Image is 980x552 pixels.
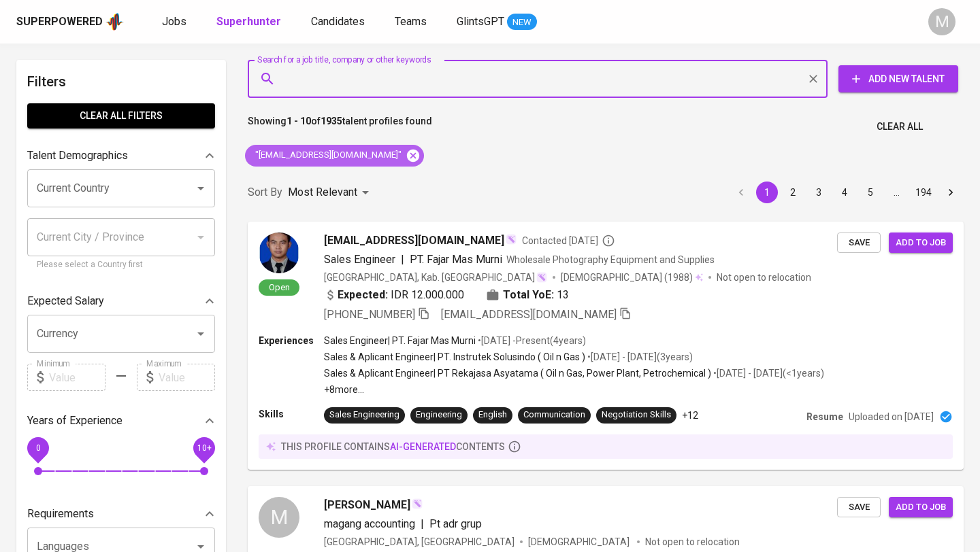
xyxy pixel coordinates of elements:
div: M [928,8,955,35]
p: Showing of talent profiles found [248,114,432,139]
span: Contacted [DATE] [522,234,615,247]
img: app logo [105,12,124,32]
span: Pt adr grup [429,517,482,530]
b: Total YoE: [503,287,554,303]
p: Sales & Aplicant Engineer | PT. Instrutek Solusindo ( Oil n Gas ) [324,350,585,364]
div: Superpowered [16,14,103,30]
p: Sales & Aplicant Engineer | PT Rekajasa Asyatama ( Oil n Gas, Power Plant, Petrochemical ) [324,366,711,380]
a: Open[EMAIL_ADDRESS][DOMAIN_NAME]Contacted [DATE]Sales Engineer|PT. Fajar Mas MurniWholesale Photo... [248,222,964,470]
div: IDR 12.000.000 [324,287,464,303]
span: magang accounting [324,517,415,530]
img: magic_wand.svg [536,272,547,283]
span: | [421,516,424,532]
h6: Filters [27,71,215,92]
p: Expected Salary [27,293,104,309]
div: Requirements [27,500,215,528]
span: 10+ [197,443,211,453]
button: page 1 [756,182,778,203]
img: magic_wand.svg [412,498,423,509]
p: Requirements [27,506,94,522]
button: Go to page 3 [808,182,830,203]
button: Open [191,324,210,343]
p: • [DATE] - [DATE] ( 3 years ) [585,350,693,364]
b: Superhunter [216,15,281,28]
button: Go to next page [940,182,962,203]
div: [GEOGRAPHIC_DATA], [GEOGRAPHIC_DATA] [324,535,514,549]
button: Go to page 194 [911,182,936,203]
span: NEW [507,16,537,29]
button: Save [837,232,881,254]
span: Save [844,500,874,515]
span: Add to job [896,235,946,251]
div: English [478,409,507,421]
div: Talent Demographics [27,142,215,169]
p: Not open to relocation [645,535,740,549]
span: GlintsGPT [457,15,504,28]
nav: pagination navigation [728,182,964,203]
span: 13 [557,287,569,303]
button: Clear All [871,114,928,139]
div: … [885,186,907,199]
input: Value [159,364,215,391]
span: PT. Fajar Mas Murni [410,253,502,266]
span: Candidates [311,15,365,28]
p: Sales Engineer | PT. Fajar Mas Murni [324,334,476,347]
span: 0 [35,443,40,453]
p: +12 [682,409,698,422]
input: Value [49,364,105,391]
button: Go to page 2 [782,182,804,203]
span: [DEMOGRAPHIC_DATA] [528,535,632,549]
div: (1988) [561,271,703,284]
span: Clear All filters [38,107,204,124]
button: Clear [804,69,823,88]
a: Superpoweredapp logo [16,12,124,32]
b: 1 - 10 [287,116,311,126]
span: [EMAIL_ADDRESS][DOMAIN_NAME] [324,232,504,249]
div: "[EMAIL_ADDRESS][DOMAIN_NAME]" [245,145,424,167]
p: Not open to relocation [717,271,811,284]
div: Communication [523,409,585,421]
span: Wholesale Photography Equipment and Supplies [506,254,715,265]
span: [PERSON_NAME] [324,497,410,513]
b: 1935 [321,116,342,126]
div: Expected Salary [27,288,215,315]
a: Candidates [311,14,367,31]
span: | [401,252,404,268]
button: Open [191,179,210,198]
p: • [DATE] - [DATE] ( <1 years ) [711,366,824,380]
span: Add to job [896,500,946,515]
img: magic_wand.svg [506,234,517,245]
span: Add New Talent [849,71,947,88]
button: Clear All filters [27,103,215,128]
button: Go to page 4 [834,182,855,203]
svg: By Jakarta recruiter [602,234,615,247]
span: AI-generated [390,441,456,452]
div: [GEOGRAPHIC_DATA], Kab. [GEOGRAPHIC_DATA] [324,271,547,284]
a: Jobs [162,14,189,31]
p: • [DATE] - Present ( 4 years ) [476,334,586,347]
button: Add New Talent [838,65,958,92]
a: Teams [395,14,429,31]
span: Teams [395,15,427,28]
p: +8 more ... [324,383,824,396]
p: Resume [806,410,843,424]
span: Sales Engineer [324,253,395,266]
p: Most Relevant [288,184,357,201]
span: Clear All [877,118,923,135]
button: Save [837,497,881,518]
a: GlintsGPT NEW [457,14,537,31]
p: Experiences [259,334,324,347]
button: Add to job [889,497,953,518]
p: this profile contains contents [281,440,505,453]
div: Negotiation Skills [602,409,671,421]
p: Talent Demographics [27,148,128,164]
button: Go to page 5 [860,182,881,203]
p: Years of Experience [27,413,122,429]
div: Most Relevant [288,180,374,205]
span: Open [263,281,295,293]
span: "[EMAIL_ADDRESS][DOMAIN_NAME]" [245,149,410,162]
span: Jobs [162,15,186,28]
a: Superhunter [216,14,284,31]
b: Expected: [338,287,388,303]
span: [DEMOGRAPHIC_DATA] [561,271,664,284]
